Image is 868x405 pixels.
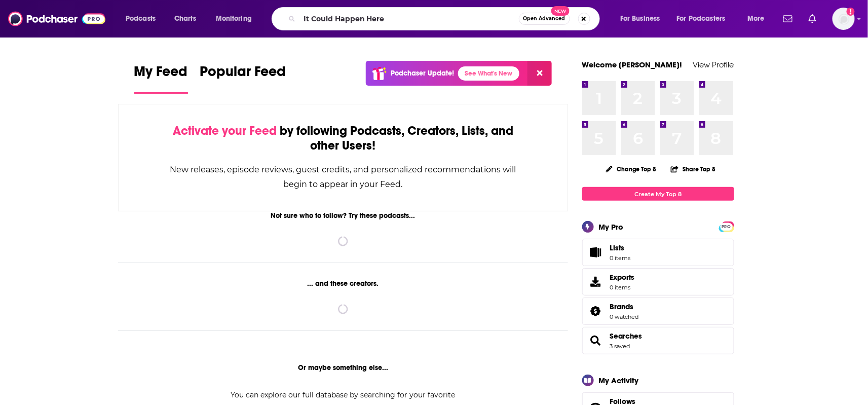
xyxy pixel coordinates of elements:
span: Lists [586,245,606,260]
span: 0 items [610,254,631,262]
a: Popular Feed [200,63,286,94]
div: by following Podcasts, Creators, Lists, and other Users! [169,124,517,153]
a: Show notifications dropdown [805,10,820,27]
a: Brands [586,304,606,318]
div: Or maybe something else... [118,363,569,372]
a: Searches [586,334,606,348]
a: Charts [168,11,202,27]
span: Lists [610,243,625,252]
span: Activate your Feed [173,123,277,138]
a: Create My Top 8 [582,187,734,201]
button: Share Top 8 [670,159,716,179]
span: More [747,12,765,26]
a: 3 saved [610,343,630,350]
img: User Profile [833,8,855,30]
input: Search podcasts, credits, & more... [299,11,519,27]
div: Search podcasts, credits, & more... [281,7,610,30]
button: Show profile menu [833,8,855,30]
button: open menu [209,11,265,27]
a: Lists [582,239,734,266]
span: Brands [610,302,634,311]
span: Exports [586,275,606,289]
a: View Profile [693,60,734,69]
span: Exports [610,273,635,282]
a: Searches [610,332,643,341]
span: For Business [620,12,660,26]
span: New [551,6,570,16]
span: Popular Feed [200,63,286,86]
a: Show notifications dropdown [779,10,797,27]
span: For Podcasters [677,12,726,26]
span: Brands [582,298,734,325]
span: Searches [582,327,734,354]
a: PRO [721,223,733,230]
p: Podchaser Update! [391,69,454,78]
span: Open Advanced [523,16,565,21]
a: Brands [610,302,639,311]
button: Open AdvancedNew [519,13,570,25]
span: PRO [721,223,733,231]
span: Podcasts [126,12,156,26]
a: Welcome [PERSON_NAME]! [582,60,683,69]
button: open menu [670,11,740,27]
button: open menu [740,11,777,27]
div: Not sure who to follow? Try these podcasts... [118,211,569,220]
div: ... and these creators. [118,279,569,288]
div: My Pro [599,222,624,232]
div: My Activity [599,376,639,385]
span: Lists [610,243,631,252]
span: 0 items [610,284,635,291]
a: My Feed [134,63,188,94]
span: My Feed [134,63,188,86]
span: Monitoring [216,12,252,26]
button: open menu [119,11,169,27]
div: New releases, episode reviews, guest credits, and personalized recommendations will begin to appe... [169,162,517,192]
a: See What's New [458,66,519,81]
a: Exports [582,268,734,296]
img: Podchaser - Follow, Share and Rate Podcasts [8,9,105,28]
span: Charts [174,12,196,26]
span: Logged in as sashagoldin [833,8,855,30]
a: 0 watched [610,313,639,320]
button: Change Top 8 [600,163,663,175]
svg: Add a profile image [847,8,855,16]
button: open menu [613,11,673,27]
